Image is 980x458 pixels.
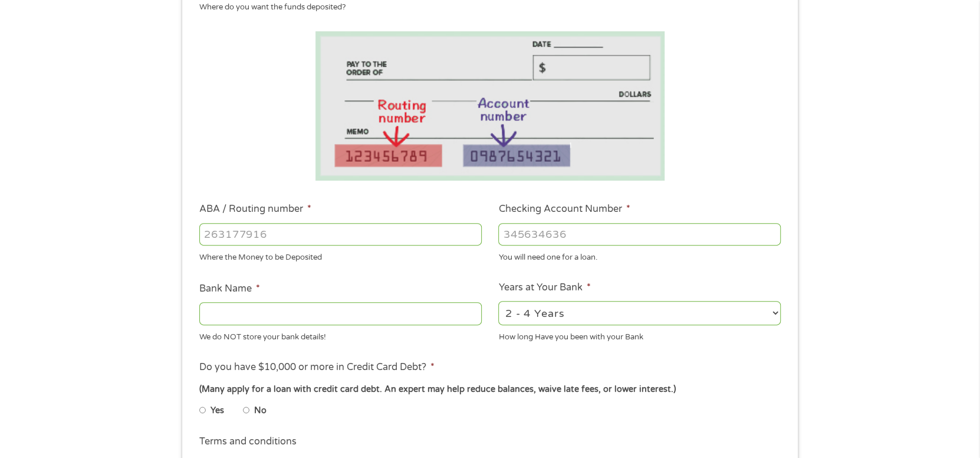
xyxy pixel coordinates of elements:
div: You will need one for a loan. [498,248,781,264]
label: Checking Account Number [498,203,630,215]
div: Where the Money to be Deposited [199,248,482,264]
input: 263177916 [199,223,482,246]
div: Where do you want the funds deposited? [199,2,772,14]
div: How long Have you been with your Bank [498,327,781,343]
label: ABA / Routing number [199,203,311,215]
div: We do NOT store your bank details! [199,327,482,343]
label: Do you have $10,000 or more in Credit Card Debt? [199,361,435,374]
img: Routing number location [315,31,665,181]
label: Terms and conditions [199,436,297,448]
label: Yes [211,404,224,417]
input: 345634636 [498,223,781,246]
label: Years at Your Bank [498,282,590,294]
label: No [254,404,267,417]
div: (Many apply for a loan with credit card debt. An expert may help reduce balances, waive late fees... [199,383,781,396]
label: Bank Name [199,283,260,295]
